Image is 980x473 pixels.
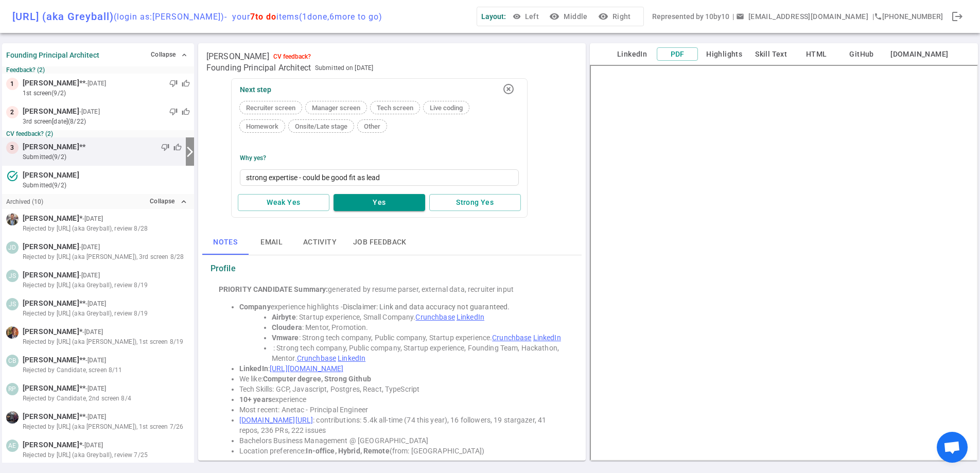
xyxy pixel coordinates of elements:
i: expand_less [179,197,188,206]
span: [PERSON_NAME] [23,440,79,450]
strong: Company [239,303,271,311]
div: JD [6,241,19,254]
small: submitted (9/2) [23,181,190,190]
strong: PRIORITY CANDIDATE Summary: [219,285,328,293]
span: thumb_up [182,79,190,87]
small: 3rd Screen [DATE] (8/22) [23,117,190,126]
a: Open chat [937,432,968,463]
i: task_alt [6,170,19,182]
small: - [DATE] [85,384,106,393]
div: 2 [6,106,19,118]
strong: Founding Principal Architect [6,51,99,59]
button: Weak Yes [238,194,329,211]
span: [PERSON_NAME] [23,411,79,422]
small: - [DATE] [85,356,106,365]
button: Highlights [702,48,746,61]
div: CV feedback? [273,53,311,60]
span: thumb_down [161,143,169,151]
button: Job feedback [345,230,415,255]
span: Rejected by [URL] (aka Greyball), review 8/28 [23,224,148,233]
div: Represented by 10by10 | | [PHONE_NUMBER] [652,7,943,26]
span: Rejected by [URL] (aka [PERSON_NAME]), 1st screen 7/26 [23,422,183,431]
span: Homework [242,122,283,130]
span: [PERSON_NAME] [23,383,79,394]
strong: Vmware [272,334,299,342]
i: visibility [598,11,608,22]
li: : contributions: 5.4k all-time (74 this year), 16 followers, 19 stargazer, 41 repos, 236 PRs, 222... [239,415,566,435]
small: - [DATE] [85,299,106,308]
span: [PERSON_NAME] [206,51,269,62]
div: Done [947,6,968,27]
span: [PERSON_NAME] [23,170,79,181]
a: LinkedIn [533,334,561,342]
li: experience [239,394,566,405]
button: PDF [657,47,698,61]
button: Left [510,7,543,26]
i: phone [874,12,882,21]
li: : [239,363,566,374]
li: experience highlights - [239,302,566,312]
button: Open a message box [734,7,872,26]
strong: Computer degree, Strong Github [263,375,371,383]
div: JS [6,298,19,310]
small: - [DATE] [85,412,106,422]
img: 09b5287d35392f5d1ff8763e5314d857 [6,326,19,339]
span: [PERSON_NAME] [23,241,79,252]
small: 1st Screen (9/2) [23,89,190,98]
span: [PERSON_NAME] [23,355,79,365]
div: RP [6,383,19,395]
small: - [DATE] [79,242,100,252]
button: visibilityRight [596,7,635,26]
span: Rejected by [URL] (aka [PERSON_NAME]), 1st screen 8/19 [23,337,183,346]
button: GitHub [841,48,882,61]
li: Tech Skills: GCP, Javascript, Postgres, React, TypeScript [239,384,566,394]
span: (login as: [PERSON_NAME] ) [114,12,224,22]
small: - [DATE] [79,107,100,116]
div: generated by resume parser, external data, recruiter input [219,284,566,294]
button: visibilityMiddle [547,7,591,26]
span: Disclaimer: Link and data accuracy not guaranteed. [343,303,510,311]
img: 3324b5c516607a827a477d4d5f735288 [6,213,19,225]
a: Crunchbase [492,334,531,342]
span: Rejected by [URL] (aka Greyball), review 7/25 [23,450,148,460]
span: Next step [240,85,271,94]
img: d11764d743848a8e497c137c6bfca1f5 [6,411,19,424]
small: - [DATE] [79,271,100,280]
a: [URL][DOMAIN_NAME] [270,364,343,373]
li: : Mentor, Promotion. [272,322,566,332]
iframe: candidate_document_preview__iframe [590,65,978,461]
span: email [736,12,744,21]
div: 3 [6,142,19,154]
li: : Strong tech company, Public company, Startup experience. [272,332,566,343]
a: [DOMAIN_NAME][URL] [239,416,313,424]
span: logout [951,10,964,23]
span: Rejected by [URL] (aka [PERSON_NAME]), 3rd screen 8/28 [23,252,184,261]
span: thumb_down [169,108,178,116]
small: - [DATE] [85,79,106,88]
strong: Profile [211,264,236,274]
button: Activity [295,230,345,255]
span: Rejected by Candidate, 2nd screen 8/4 [23,394,131,403]
li: Bachelors Business Management @ [GEOGRAPHIC_DATA] [239,435,566,446]
button: Skill Text [750,48,792,61]
strong: 10+ years [239,395,272,404]
span: Other [360,122,384,130]
li: : Startup experience, Small Company. [272,312,566,322]
strong: Cloudera [272,323,302,331]
li: Location preference: (from: [GEOGRAPHIC_DATA]) [239,446,566,456]
span: expand_less [180,51,188,59]
strong: LinkedIn [239,364,268,373]
span: Onsite/Late stage [291,122,352,130]
span: [PERSON_NAME] [23,142,79,152]
small: CV feedback? (2) [6,130,190,137]
button: HTML [796,48,837,61]
span: 7 to do [250,12,276,22]
button: Strong Yes [429,194,521,211]
div: CB [6,355,19,367]
span: [PERSON_NAME] [23,106,79,117]
span: Rejected by [URL] (aka Greyball), review 8/19 [23,309,148,318]
strong: Airbyte [272,313,296,321]
button: highlight_off [498,79,519,99]
span: thumb_up [173,143,182,151]
div: Why Yes? [240,154,266,162]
